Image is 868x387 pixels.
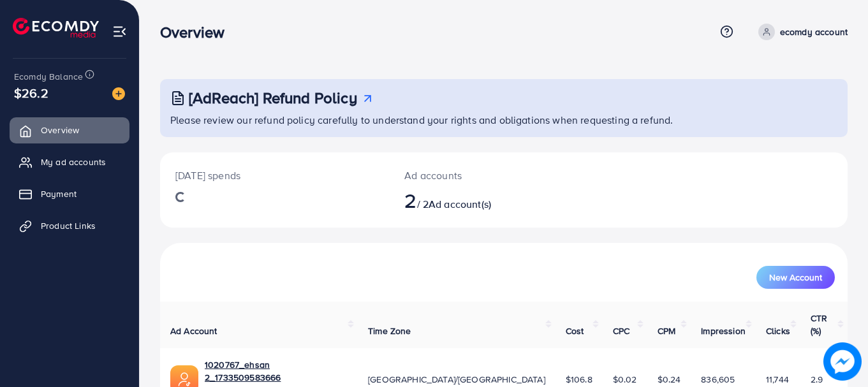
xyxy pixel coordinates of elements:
h2: / 2 [404,188,546,212]
span: CTR (%) [811,312,827,337]
span: Clicks [766,325,790,337]
img: image [112,87,125,100]
span: 11,744 [766,373,789,386]
p: Ad accounts [404,168,546,183]
span: [GEOGRAPHIC_DATA]/[GEOGRAPHIC_DATA] [368,373,545,386]
a: Overview [10,117,129,143]
a: ecomdy account [753,24,848,40]
p: [DATE] spends [175,168,374,183]
img: menu [112,24,127,39]
span: Ad account(s) [429,197,491,211]
span: My ad accounts [41,156,106,168]
span: 2.9 [811,373,823,386]
span: $26.2 [14,84,48,102]
button: New Account [756,266,835,289]
h3: [AdReach] Refund Policy [189,89,357,107]
span: 2 [404,186,416,215]
span: Payment [41,187,77,200]
span: 836,605 [701,373,735,386]
span: Ad Account [170,325,217,337]
h3: Overview [160,23,235,41]
span: $0.24 [658,373,681,386]
a: 1020767_ehsan 2_1733509583666 [205,358,348,384]
img: logo [13,18,99,38]
a: Product Links [10,213,129,238]
span: New Account [769,273,822,282]
span: Ecomdy Balance [14,70,83,83]
span: $106.8 [566,373,592,386]
p: ecomdy account [780,24,848,40]
p: Please review our refund policy carefully to understand your rights and obligations when requesti... [170,112,840,128]
span: Product Links [41,219,96,232]
span: CPM [658,325,675,337]
span: Time Zone [368,325,411,337]
span: CPC [613,325,629,337]
span: Overview [41,124,79,136]
span: Impression [701,325,746,337]
a: Payment [10,181,129,207]
span: Cost [566,325,584,337]
span: $0.02 [613,373,637,386]
a: My ad accounts [10,149,129,175]
img: image [823,342,862,381]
